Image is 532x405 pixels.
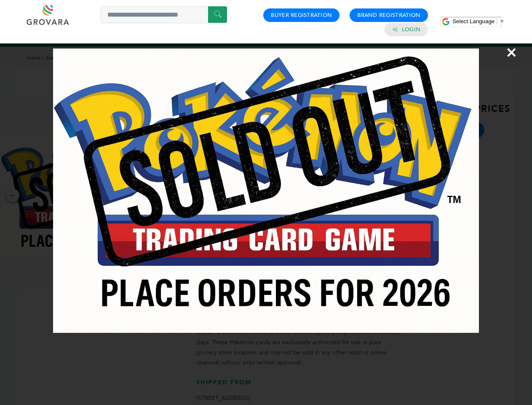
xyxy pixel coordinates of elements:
span: × [506,40,517,64]
span: ​ [497,18,497,24]
a: Select Language​ [452,18,505,24]
a: Login [402,26,420,33]
img: Image Preview [53,49,479,333]
a: Buyer Registration [271,11,332,19]
span: ▼ [499,18,505,24]
a: Brand Registration [357,11,420,19]
input: Search a product or brand... [101,6,227,23]
span: Select Language [452,18,495,24]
